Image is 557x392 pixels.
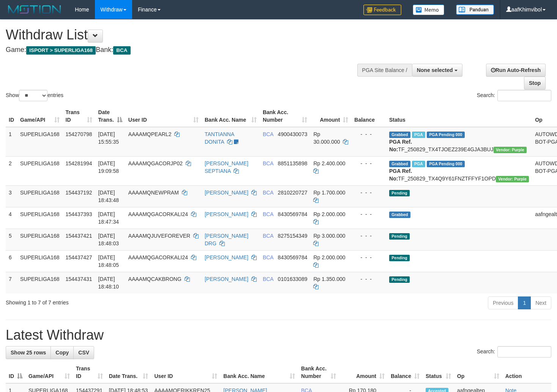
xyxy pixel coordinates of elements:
span: CSV [78,350,89,356]
td: 5 [6,229,17,250]
span: AAAAMQGACORKALI24 [128,211,188,217]
span: 154437431 [66,276,92,282]
a: Show 25 rows [6,346,51,359]
a: [PERSON_NAME] [205,276,248,282]
div: - - - [354,189,383,196]
td: 7 [6,272,17,293]
span: Grabbed [389,161,410,167]
span: AAAAMQNEWPRAM [128,190,179,196]
th: Trans ID: activate to sort column ascending [63,105,95,127]
span: PGA Pending [427,161,465,167]
span: [DATE] 18:48:10 [98,276,119,290]
th: Bank Acc. Number: activate to sort column ascending [298,362,339,383]
span: Pending [389,276,410,283]
span: BCA [263,160,273,166]
a: Previous [488,296,518,309]
span: Copy 8430569784 to clipboard [278,211,308,217]
span: Copy 2810220727 to clipboard [278,190,308,196]
span: [DATE] 15:55:35 [98,131,119,145]
span: [DATE] 18:43:48 [98,190,119,203]
span: AAAAMQGACORKALI24 [128,254,188,260]
span: Marked by aafmaleo [412,132,425,138]
div: - - - [354,210,383,218]
span: 154437427 [66,254,92,260]
span: Rp 3.000.000 [313,233,345,239]
span: [DATE] 18:48:03 [98,233,119,246]
span: PGA Pending [427,132,465,138]
img: panduan.png [456,5,494,15]
span: BCA [263,233,273,239]
a: [PERSON_NAME] DRG [205,233,248,246]
th: Bank Acc. Number: activate to sort column ascending [260,105,311,127]
th: Status: activate to sort column ascending [423,362,454,383]
span: Copy 0101633089 to clipboard [278,276,308,282]
img: Feedback.jpg [363,5,401,15]
td: 3 [6,185,17,207]
span: 154437393 [66,211,92,217]
span: 154437421 [66,233,92,239]
th: ID [6,105,17,127]
span: Copy [55,350,69,356]
span: Rp 2.400.000 [313,160,345,166]
th: Game/API: activate to sort column ascending [17,105,63,127]
span: Rp 2.000.000 [313,254,345,260]
span: BCA [263,254,273,260]
span: BCA [263,131,273,137]
td: SUPERLIGA168 [17,127,63,157]
td: SUPERLIGA168 [17,229,63,250]
th: Balance [351,105,386,127]
span: Rp 1.700.000 [313,190,345,196]
span: Rp 30.000.000 [313,131,340,145]
div: - - - [354,130,383,138]
th: Balance: activate to sort column ascending [388,362,423,383]
td: 6 [6,250,17,272]
span: BCA [263,190,273,196]
span: Copy 4900430073 to clipboard [278,131,308,137]
span: Pending [389,190,410,196]
span: [DATE] 19:09:58 [98,160,119,174]
td: SUPERLIGA168 [17,185,63,207]
span: 154437192 [66,190,92,196]
div: Showing 1 to 7 of 7 entries [6,296,226,306]
span: Copy 8430569784 to clipboard [278,254,308,260]
th: Status [386,105,532,127]
span: Grabbed [389,132,410,138]
span: ISPORT > SUPERLIGA168 [26,46,96,55]
a: [PERSON_NAME] [205,211,248,217]
span: 154270798 [66,131,92,137]
span: Pending [389,233,410,240]
a: [PERSON_NAME] [205,190,248,196]
a: CSV [73,346,94,359]
span: 154281994 [66,160,92,166]
input: Search: [497,90,551,101]
span: Vendor URL: https://trx4.1velocity.biz [496,176,529,182]
a: 1 [518,296,531,309]
th: Date Trans.: activate to sort column ascending [106,362,151,383]
div: PGA Site Balance / [357,64,412,77]
th: Op: activate to sort column ascending [454,362,502,383]
span: Copy 8851135898 to clipboard [278,160,308,166]
h4: Game: Bank: [6,46,364,54]
span: AAAAMQPEARL2 [128,131,172,137]
div: - - - [354,160,383,167]
b: PGA Ref. No: [389,139,412,152]
div: - - - [354,232,383,240]
span: None selected [417,67,453,73]
span: Marked by aafnonsreyleab [412,161,425,167]
td: SUPERLIGA168 [17,207,63,229]
span: Grabbed [389,212,410,218]
label: Search: [477,346,551,358]
td: SUPERLIGA168 [17,156,63,185]
span: [DATE] 18:47:34 [98,211,119,225]
th: Date Trans.: activate to sort column descending [95,105,125,127]
a: Copy [50,346,74,359]
select: Showentries [19,90,47,101]
button: None selected [412,64,462,77]
span: Pending [389,255,410,261]
img: Button%20Memo.svg [413,5,445,15]
input: Search: [497,346,551,358]
a: [PERSON_NAME] SEPTIANA [205,160,248,174]
label: Show entries [6,90,63,101]
th: User ID: activate to sort column ascending [125,105,202,127]
span: Copy 8275154349 to clipboard [278,233,308,239]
